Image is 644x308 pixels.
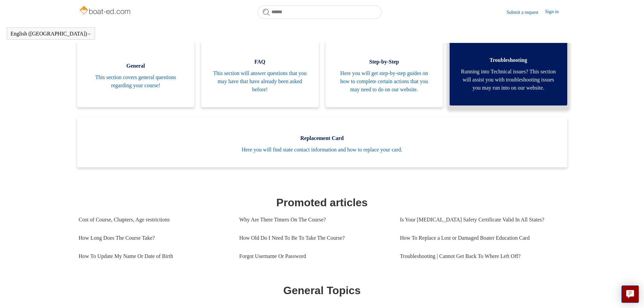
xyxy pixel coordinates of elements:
[87,146,557,154] span: Here you will find state contact information and how to replace your card.
[79,211,229,229] a: Cost of Course, Chapters, Age restrictions
[460,68,557,92] span: Running into Technical issues? This section will assist you with troubleshooting issues you may r...
[239,211,390,229] a: Why Are There Timers On The Course?
[77,117,567,167] a: Replacement Card Here you will find state contact information and how to replace your card.
[87,73,185,90] span: This section covers general questions regarding your course!
[545,8,565,16] a: Sign in
[211,58,309,66] span: FAQ
[10,31,91,37] button: English ([GEOGRAPHIC_DATA])
[79,4,133,18] img: Boat-Ed Help Center home page
[336,58,433,66] span: Step-by-Step
[460,56,557,64] span: Troubleshooting
[79,247,229,265] a: How To Update My Name Or Date of Birth
[326,41,443,107] a: Step-by-Step Here you will get step-by-step guides on how to complete certain actions that you ma...
[400,247,560,265] a: Troubleshooting | Cannot Get Back To Where Left Off?
[450,39,567,105] a: Troubleshooting Running into Technical issues? This section will assist you with troubleshooting ...
[400,229,560,247] a: How To Replace a Lost or Damaged Boater Education Card
[336,69,433,94] span: Here you will get step-by-step guides on how to complete certain actions that you may need to do ...
[506,9,545,16] a: Submit a request
[211,69,309,94] span: This section will answer questions that you may have that have already been asked before!
[621,285,639,303] button: Live chat
[239,247,390,265] a: Forgot Username Or Password
[79,282,566,299] h1: General Topics
[77,41,195,107] a: General This section covers general questions regarding your course!
[201,41,319,107] a: FAQ This section will answer questions that you may have that have already been asked before!
[400,211,560,229] a: Is Your [MEDICAL_DATA] Safety Certificate Valid In All States?
[258,5,382,19] input: Search
[87,62,185,70] span: General
[87,134,557,142] span: Replacement Card
[79,194,566,211] h1: Promoted articles
[239,229,390,247] a: How Old Do I Need To Be To Take The Course?
[79,229,229,247] a: How Long Does The Course Take?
